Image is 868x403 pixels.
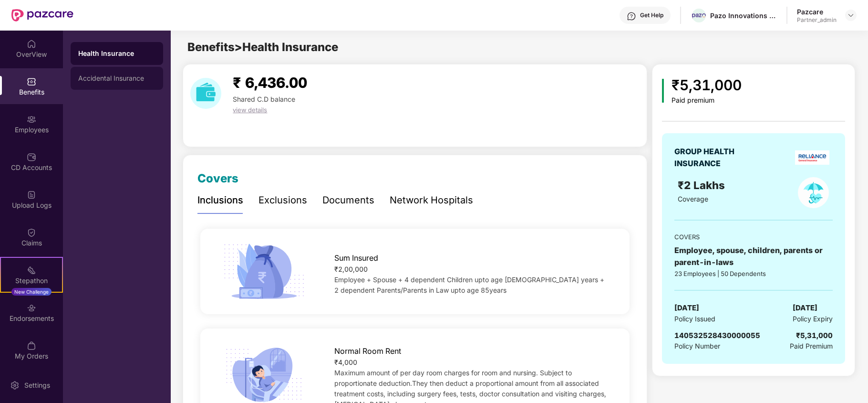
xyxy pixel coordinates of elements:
div: ₹4,000 [334,357,610,368]
img: svg+xml;base64,PHN2ZyBpZD0iRW1wbG95ZWVzIiB4bWxucz0iaHR0cDovL3d3dy53My5vcmcvMjAwMC9zdmciIHdpZHRoPS... [27,115,36,124]
img: icon [662,79,664,103]
span: Coverage [678,195,708,203]
div: Exclusions [258,193,307,208]
img: svg+xml;base64,PHN2ZyBpZD0iSGVscC0zMngzMiIgeG1sbnM9Imh0dHA6Ly93d3cudzMub3JnLzIwMDAvc3ZnIiB3aWR0aD... [627,11,636,21]
div: 23 Employees | 50 Dependents [674,269,833,278]
div: Pazo Innovations Private Limited [710,11,777,20]
span: ₹ 6,436.00 [233,74,307,91]
div: Network Hospitals [390,193,473,208]
span: Paid Premium [790,341,833,351]
div: Partner_admin [797,16,837,24]
div: ₹5,31,000 [796,330,833,341]
div: Stepathon [1,276,62,286]
span: Covers [197,171,238,185]
div: ₹5,31,000 [672,74,742,96]
img: svg+xml;base64,PHN2ZyBpZD0iU2V0dGluZy0yMHgyMCIgeG1sbnM9Imh0dHA6Ly93d3cudzMub3JnLzIwMDAvc3ZnIiB3aW... [10,381,20,390]
span: 140532528430000055 [674,331,760,340]
img: svg+xml;base64,PHN2ZyBpZD0iVXBsb2FkX0xvZ3MiIGRhdGEtbmFtZT0iVXBsb2FkIExvZ3MiIHhtbG5zPSJodHRwOi8vd3... [27,190,36,200]
div: COVERS [674,232,833,242]
span: Normal Room Rent [334,345,401,357]
img: svg+xml;base64,PHN2ZyBpZD0iTXlfT3JkZXJzIiBkYXRhLW5hbWU9Ik15IE9yZGVycyIgeG1sbnM9Imh0dHA6Ly93d3cudz... [27,341,36,350]
span: Employee + Spouse + 4 dependent Children upto age [DEMOGRAPHIC_DATA] years + 2 dependent Parents/... [334,276,604,294]
span: Policy Number [674,342,720,350]
div: New Challenge [11,288,52,296]
img: download [190,78,221,109]
span: Benefits > Health Insurance [187,40,338,54]
img: svg+xml;base64,PHN2ZyBpZD0iQ0RfQWNjb3VudHMiIGRhdGEtbmFtZT0iQ0QgQWNjb3VudHMiIHhtbG5zPSJodHRwOi8vd3... [27,152,36,162]
img: insurerLogo [795,150,829,165]
span: ₹2 Lakhs [678,179,728,191]
div: Health Insurance [78,49,155,58]
div: Employee, spouse, children, parents or parent-in-laws [674,244,833,268]
span: [DATE] [793,302,817,314]
span: Sum Insured [334,252,378,264]
div: Inclusions [197,193,243,208]
img: New Pazcare Logo [11,9,73,21]
div: Pazcare [797,7,837,16]
span: Policy Issued [674,314,715,324]
img: svg+xml;base64,PHN2ZyBpZD0iSG9tZSIgeG1sbnM9Imh0dHA6Ly93d3cudzMub3JnLzIwMDAvc3ZnIiB3aWR0aD0iMjAiIG... [27,39,36,49]
img: svg+xml;base64,PHN2ZyB4bWxucz0iaHR0cDovL3d3dy53My5vcmcvMjAwMC9zdmciIHdpZHRoPSIyMSIgaGVpZ2h0PSIyMC... [27,265,36,275]
span: [DATE] [674,302,699,314]
img: svg+xml;base64,PHN2ZyBpZD0iQmVuZWZpdHMiIHhtbG5zPSJodHRwOi8vd3d3LnczLm9yZy8yMDAwL3N2ZyIgd2lkdGg9Ij... [27,77,36,86]
div: Accidental Insurance [78,74,155,82]
div: GROUP HEALTH INSURANCE [674,146,758,170]
div: Settings [21,381,53,390]
span: Policy Expiry [793,314,833,324]
div: ₹2,00,000 [334,264,610,275]
span: Shared C.D balance [233,95,295,103]
div: Paid premium [672,96,742,105]
img: svg+xml;base64,PHN2ZyBpZD0iRW5kb3JzZW1lbnRzIiB4bWxucz0iaHR0cDovL3d3dy53My5vcmcvMjAwMC9zdmciIHdpZH... [27,303,36,313]
img: pasted%20image%200.png [692,13,706,19]
img: svg+xml;base64,PHN2ZyBpZD0iQ2xhaW0iIHhtbG5zPSJodHRwOi8vd3d3LnczLm9yZy8yMDAwL3N2ZyIgd2lkdGg9IjIwIi... [27,228,36,237]
img: policyIcon [798,177,829,208]
img: icon [220,241,308,302]
span: view details [233,106,267,114]
img: svg+xml;base64,PHN2ZyBpZD0iRHJvcGRvd24tMzJ4MzIiIHhtbG5zPSJodHRwOi8vd3d3LnczLm9yZy8yMDAwL3N2ZyIgd2... [847,11,855,19]
div: Get Help [640,11,663,19]
div: Documents [322,193,374,208]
